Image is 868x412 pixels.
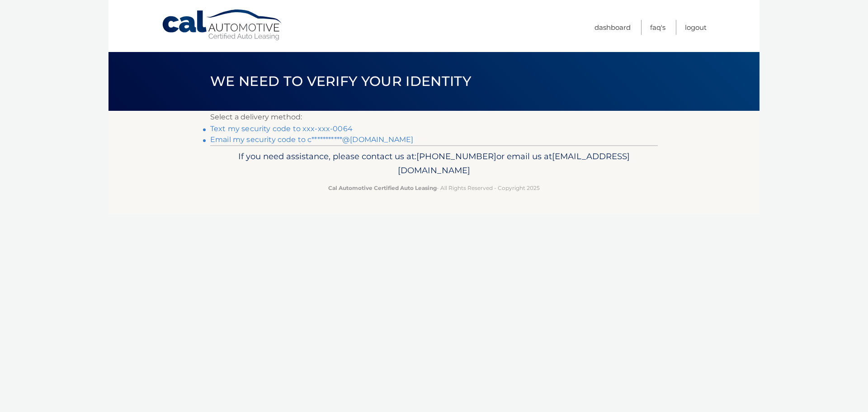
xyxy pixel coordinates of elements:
a: FAQ's [650,20,665,35]
strong: Cal Automotive Certified Auto Leasing [328,185,437,191]
span: [PHONE_NUMBER] [416,151,496,161]
a: Logout [685,20,707,35]
p: Select a delivery method: [210,111,658,123]
a: Text my security code to xxx-xxx-0064 [210,124,353,133]
a: Cal Automotive [161,9,283,41]
a: Dashboard [594,20,631,35]
p: - All Rights Reserved - Copyright 2025 [216,183,652,193]
span: We need to verify your identity [210,73,471,90]
p: If you need assistance, please contact us at: or email us at [216,149,652,178]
